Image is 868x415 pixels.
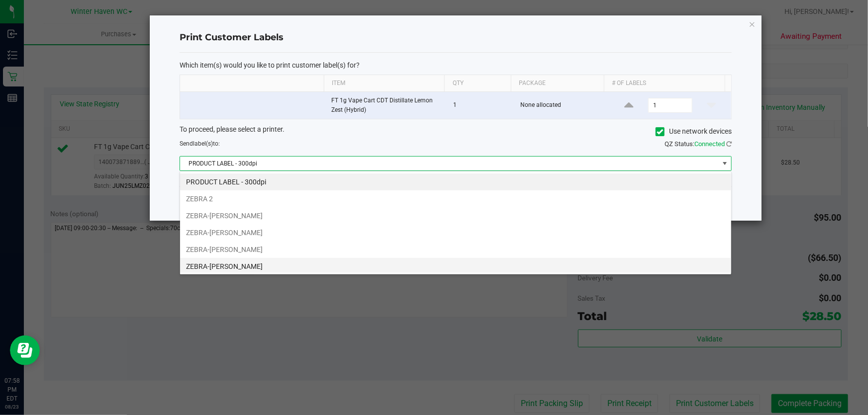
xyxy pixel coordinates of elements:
[325,92,448,119] td: FT 1g Vape Cart CDT Distillate Lemon Zest (Hybrid)
[180,61,732,70] p: Which item(s) would you like to print customer label(s) for?
[447,92,514,119] td: 1
[172,124,739,139] div: To proceed, please select a printer.
[514,92,609,119] td: None allocated
[604,75,725,92] th: # of labels
[10,335,40,365] iframe: Resource center
[180,224,731,241] li: ZEBRA-[PERSON_NAME]
[656,126,732,137] label: Use network devices
[324,75,445,92] th: Item
[180,241,731,258] li: ZEBRA-[PERSON_NAME]
[180,31,732,44] h4: Print Customer Labels
[180,157,719,170] span: PRODUCT LABEL - 300dpi
[180,140,220,147] span: Send to:
[180,207,731,224] li: ZEBRA-[PERSON_NAME]
[180,190,731,207] li: ZEBRA 2
[694,140,725,148] span: Connected
[665,140,732,148] span: QZ Status:
[444,75,510,92] th: Qty
[511,75,604,92] th: Package
[193,140,213,147] span: label(s)
[180,258,731,275] li: ZEBRA-[PERSON_NAME]
[180,173,731,190] li: PRODUCT LABEL - 300dpi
